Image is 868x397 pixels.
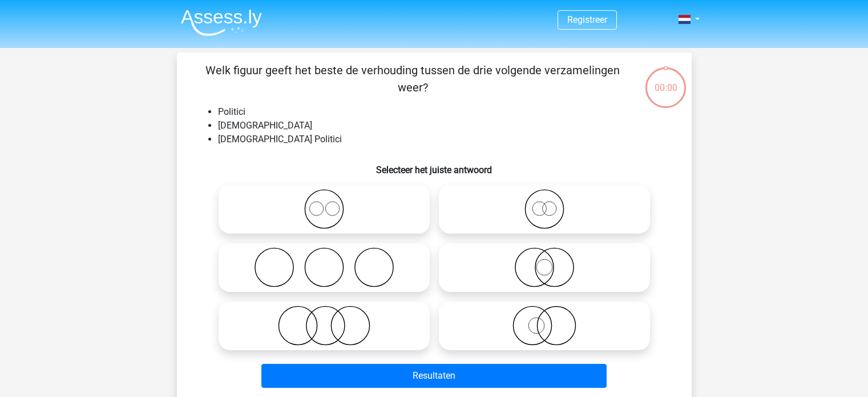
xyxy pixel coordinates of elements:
[195,155,673,175] h6: Selecteer het juiste antwoord
[218,119,673,133] li: [DEMOGRAPHIC_DATA]
[181,9,262,36] img: Assessly
[261,364,607,388] button: Resultaten
[218,105,673,119] li: Politici
[195,62,631,96] p: Welk figuur geeft het beste de verhouding tussen de drie volgende verzamelingen weer?
[644,66,687,95] div: 00:00
[218,133,673,146] li: [DEMOGRAPHIC_DATA] Politici
[567,14,607,25] a: Registreer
